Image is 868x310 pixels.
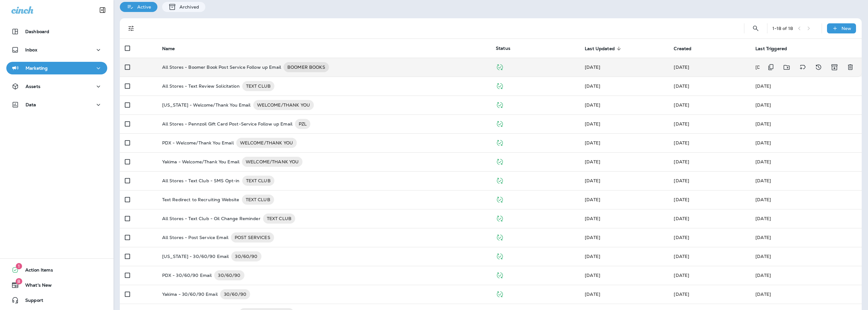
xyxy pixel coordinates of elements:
div: PZL [295,119,310,129]
span: Shane Kump [585,64,600,70]
td: [DATE] [750,114,862,133]
div: POST SERVICES [231,232,274,243]
button: Delete [844,61,857,74]
div: TEXT CLUB [242,176,274,186]
p: PDX - 30/60/90 Email [162,270,212,280]
td: [DATE] [750,285,862,304]
span: Shane Kump [585,272,600,278]
p: All Stores - Pennzoil Gift Card Post-Service Follow up Email [162,119,292,129]
span: Shane Kump [585,197,600,202]
span: PZL [295,121,310,127]
span: Shane Kump [585,140,600,146]
span: Shane Kump [674,140,689,146]
span: Last Updated [585,46,623,51]
td: [DATE] [750,171,862,190]
p: New [842,26,851,31]
td: [DATE] [750,77,862,96]
span: Name [162,46,183,51]
button: Collapse Sidebar [94,4,111,16]
p: Data [26,102,36,107]
button: View Changelog [812,61,825,74]
p: [US_STATE] - Welcome/Thank You Email [162,100,251,110]
span: What's New [19,283,52,290]
span: Last Triggered [755,46,795,51]
span: Shane Kump [585,83,600,89]
span: Status [496,45,510,51]
div: WELCOME/THANK YOU [253,100,314,110]
p: Active [134,4,151,9]
span: Frank Carreno [674,178,689,184]
span: Last Triggered [755,46,787,51]
button: Search Journeys [749,22,762,35]
span: WELCOME/THANK YOU [253,102,314,108]
p: All Stores - Boomer Book Post Service Follow up Email [162,62,281,72]
span: Published [496,196,504,202]
button: Marketing [6,62,107,74]
span: 30/60/90 [220,291,250,297]
span: TEXT CLUB [242,196,274,203]
button: Move to folder [780,61,793,74]
p: [US_STATE] - 30/60/90 Email [162,251,229,261]
span: Published [496,177,504,183]
div: TEXT CLUB [242,195,274,205]
td: [DATE] [750,96,862,114]
span: Shane Kump [674,159,689,165]
td: [DATE] [750,190,862,209]
span: 8 [15,278,22,284]
span: Shane Kump [585,216,600,221]
span: Shane Kump [674,102,689,108]
span: Published [496,64,504,69]
span: Published [496,272,504,278]
span: 30/60/90 [214,272,244,278]
span: Shane Kump [674,216,689,221]
p: Assets [26,84,40,89]
p: All Stores - Text Club - Oil Change Reminder [162,213,261,224]
td: [DATE] [750,209,862,228]
span: Shane Kump [585,102,600,108]
span: Published [496,139,504,145]
span: WELCOME/THANK YOU [242,159,302,165]
button: Archive [828,61,841,74]
span: TEXT CLUB [263,215,295,222]
button: Filters [125,22,138,35]
button: Duplicate [765,61,777,74]
span: Unknown [674,235,689,240]
button: 8What's New [6,279,107,291]
span: Action Items [19,267,53,275]
div: WELCOME/THANK YOU [242,157,302,167]
td: [DATE] [750,133,862,152]
td: [DATE] [750,266,862,285]
p: Archived [176,4,199,9]
td: [DATE] [750,152,862,171]
span: BOOMER BOOKS [284,64,329,70]
span: Shane Kump [585,291,600,297]
span: Published [496,215,504,221]
span: Published [496,234,504,240]
span: Published [496,253,504,259]
span: Published [496,102,504,107]
span: Published [496,83,504,88]
button: Assets [6,80,107,93]
div: BOOMER BOOKS [284,62,329,72]
span: POST SERVICES [231,234,274,241]
div: 30/60/90 [231,251,261,261]
span: Eluwa Monday [674,197,689,202]
span: Shane Kump [585,121,600,127]
span: Published [496,291,504,296]
span: Published [496,120,504,126]
div: 30/60/90 [214,270,244,280]
div: TEXT CLUB [242,81,274,91]
span: Unknown [585,235,600,240]
p: Dashboard [25,29,49,34]
p: All Stores - Text Club - SMS Opt-in [162,176,240,186]
span: Published [496,158,504,164]
span: Shane Kump [674,291,689,297]
button: Inbox [6,44,107,56]
div: TEXT CLUB [263,213,295,224]
span: Shane Kump [674,254,689,259]
p: PDX - Welcome/Thank You Email [162,138,234,148]
span: Support [19,298,43,305]
span: Shane Kump [585,254,600,259]
span: 1 [16,263,22,269]
p: Yakima - 30/60/90 Email [162,289,218,299]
